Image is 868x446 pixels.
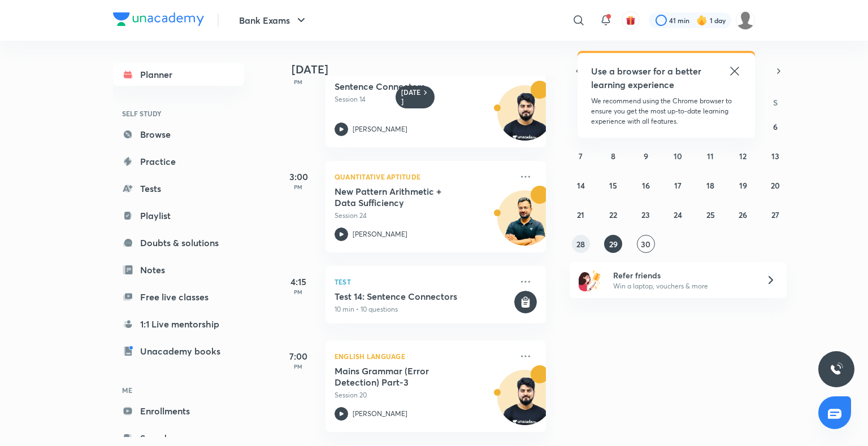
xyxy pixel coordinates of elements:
[335,390,512,400] p: Session 20
[609,209,617,220] abbr: September 22, 2025
[766,147,784,165] button: September 13, 2025
[292,63,557,76] h4: [DATE]
[644,151,648,161] abbr: September 9, 2025
[669,147,687,165] button: September 10, 2025
[773,121,778,132] abbr: September 6, 2025
[113,259,244,281] a: Notes
[335,291,512,302] h5: Test 14: Sentence Connectors
[766,117,784,135] button: September 6, 2025
[696,15,708,26] img: streak
[604,205,622,224] button: September 22, 2025
[232,9,315,32] button: Bank Exams
[498,376,552,430] img: Avatar
[707,151,714,161] abbr: September 11, 2025
[604,147,622,165] button: September 8, 2025
[771,180,780,191] abbr: September 20, 2025
[766,176,784,194] button: September 20, 2025
[641,239,650,250] abbr: September 30, 2025
[706,180,714,191] abbr: September 18, 2025
[734,147,752,165] button: September 12, 2025
[335,211,512,221] p: Session 24
[572,235,590,253] button: September 28, 2025
[604,235,622,253] button: September 29, 2025
[669,205,687,224] button: September 24, 2025
[113,400,244,422] a: Enrollments
[113,286,244,308] a: Free live classes
[335,275,512,288] p: Test
[766,205,784,224] button: September 27, 2025
[674,209,682,220] abbr: September 24, 2025
[669,176,687,194] button: September 17, 2025
[637,147,655,165] button: September 9, 2025
[611,151,615,161] abbr: September 8, 2025
[498,91,552,146] img: Avatar
[572,147,590,165] button: September 7, 2025
[276,349,321,363] h5: 7:00
[739,180,747,191] abbr: September 19, 2025
[609,239,618,250] abbr: September 29, 2025
[276,170,321,183] h5: 3:00
[577,180,585,191] abbr: September 14, 2025
[641,209,650,220] abbr: September 23, 2025
[113,381,244,400] h6: ME
[701,176,719,194] button: September 18, 2025
[771,151,779,161] abbr: September 13, 2025
[113,63,244,86] a: Planner
[335,304,512,314] p: 10 min • 10 questions
[113,340,244,362] a: Unacademy books
[674,180,682,191] abbr: September 17, 2025
[113,177,244,200] a: Tests
[613,269,752,281] h6: Refer friends
[276,183,321,190] p: PM
[276,275,321,288] h5: 4:15
[335,349,512,363] p: English Language
[771,209,779,220] abbr: September 27, 2025
[773,97,778,108] abbr: Saturday
[113,313,244,335] a: 1:1 Live mentorship
[626,15,636,25] img: avatar
[734,205,752,224] button: September 26, 2025
[642,180,650,191] abbr: September 16, 2025
[674,151,682,161] abbr: September 10, 2025
[113,12,204,26] img: Company Logo
[579,269,601,291] img: referral
[572,176,590,194] button: September 14, 2025
[113,150,244,173] a: Practice
[576,239,585,250] abbr: September 28, 2025
[276,288,321,295] p: PM
[335,94,512,104] p: Session 14
[637,205,655,224] button: September 23, 2025
[113,123,244,146] a: Browse
[335,170,512,183] p: Quantitative Aptitude
[591,96,741,126] p: We recommend using the Chrome browser to ensure you get the most up-to-date learning experience w...
[113,204,244,227] a: Playlist
[613,281,752,291] p: Win a laptop, vouchers & more
[604,176,622,194] button: September 15, 2025
[579,151,583,161] abbr: September 7, 2025
[739,151,747,161] abbr: September 12, 2025
[353,409,407,419] p: [PERSON_NAME]
[113,12,204,29] a: Company Logo
[353,124,407,134] p: [PERSON_NAME]
[335,186,475,208] h5: New Pattern Arithmetic + Data Sufficiency
[572,205,590,224] button: September 21, 2025
[353,229,407,239] p: [PERSON_NAME]
[637,235,655,253] button: September 30, 2025
[701,205,719,224] button: September 25, 2025
[706,209,715,220] abbr: September 25, 2025
[113,104,244,123] h6: SELF STUDY
[736,11,755,30] img: shruti garg
[335,81,475,92] h5: Sentence Connectors
[701,147,719,165] button: September 11, 2025
[734,176,752,194] button: September 19, 2025
[637,176,655,194] button: September 16, 2025
[498,196,552,251] img: Avatar
[739,209,747,220] abbr: September 26, 2025
[113,231,244,254] a: Doubts & solutions
[276,78,321,85] p: PM
[577,209,584,220] abbr: September 21, 2025
[335,365,475,388] h5: Mains Grammar (Error Detection) Part-3
[401,88,421,106] h6: [DATE]
[276,363,321,370] p: PM
[591,64,704,91] h5: Use a browser for a better learning experience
